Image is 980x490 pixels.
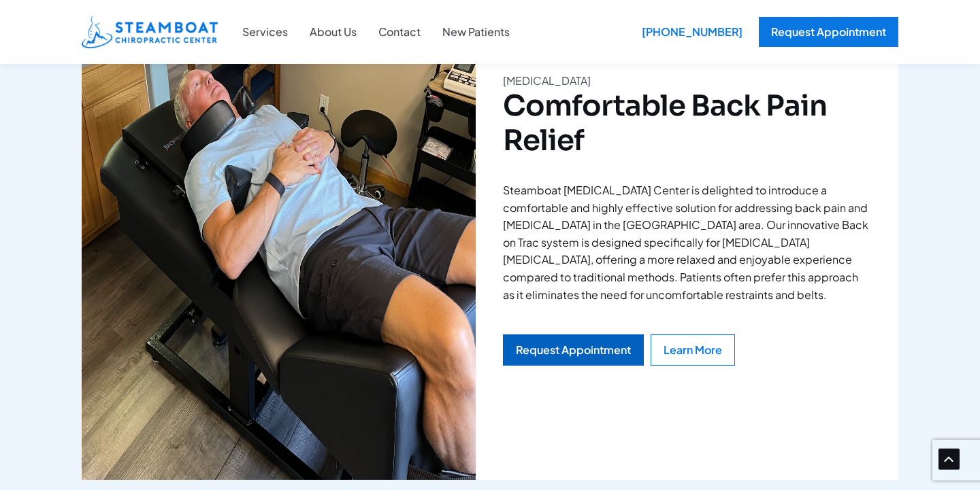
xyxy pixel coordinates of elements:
a: Request Appointment [759,17,898,47]
a: New Patients [431,23,521,41]
img: Steamboat Chiropractic Center [82,16,218,48]
h2: Comfortable Back Pain Relief [503,89,871,158]
div: Learn More [664,345,722,355]
p: [MEDICAL_DATA] [503,72,871,90]
nav: Site Navigation [231,16,521,48]
a: Services [231,23,299,41]
a: About Us [299,23,367,41]
div: [PHONE_NUMBER] [632,17,752,47]
p: Steamboat [MEDICAL_DATA] Center is delighted to introduce a comfortable and highly effective solu... [503,181,871,303]
a: Learn More [651,334,735,366]
a: [PHONE_NUMBER] [632,17,745,47]
div: Request Appointment [516,345,631,355]
a: Request Appointment [503,334,644,366]
a: Contact [367,23,431,41]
